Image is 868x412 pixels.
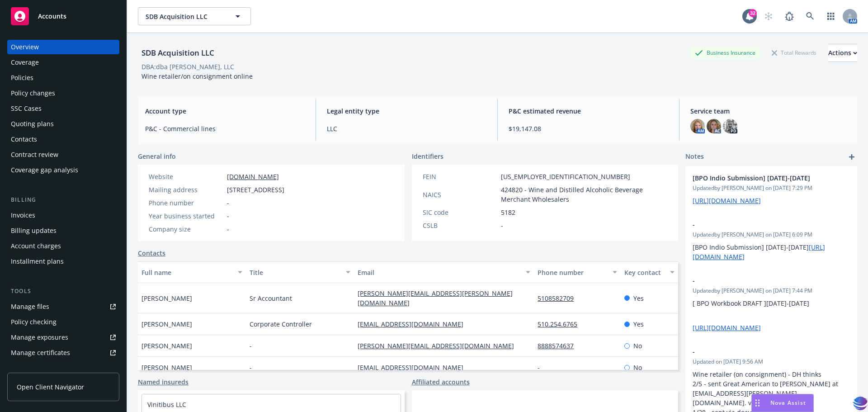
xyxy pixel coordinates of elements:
div: Contract review [11,147,58,162]
a: - [538,363,547,372]
span: - [227,224,229,234]
span: - [250,363,252,372]
span: Yes [633,319,644,329]
span: [PERSON_NAME] [142,341,192,350]
div: Website [149,172,223,181]
button: Title [246,261,354,283]
div: Policy checking [11,315,57,329]
span: LLC [327,124,486,133]
a: Invoices [7,208,119,223]
span: - [693,347,826,356]
span: Service team [690,106,850,116]
div: SIC code [423,208,497,217]
img: photo [690,119,705,133]
a: SSC Cases [7,101,119,116]
a: Installment plans [7,254,119,269]
div: Full name [142,268,232,277]
span: Manage exposures [7,330,119,345]
div: Coverage [11,55,39,70]
span: P&C estimated revenue [509,106,668,116]
div: Billing [7,195,119,204]
span: Legal entity type [327,106,486,116]
div: Coverage gap analysis [11,163,78,177]
a: 5108582709 [538,294,581,303]
a: Contract review [7,147,119,162]
a: Policy changes [7,86,119,100]
a: Affiliated accounts [412,377,470,387]
div: NAICS [423,190,497,199]
span: Nova Assist [770,399,806,407]
div: Policies [11,71,33,85]
div: Tools [7,287,119,296]
a: [URL][DOMAIN_NAME] [693,196,761,205]
a: Vinitibus LLC [147,400,186,409]
span: Open Client Navigator [17,382,84,392]
a: [DOMAIN_NAME] [227,172,279,181]
div: Installment plans [11,254,64,269]
a: Contacts [138,248,165,258]
div: Drag to move [752,394,763,412]
div: [BPO Indio Submission] [DATE]-[DATE]Updatedby [PERSON_NAME] on [DATE] 7:29 PM[URL][DOMAIN_NAME] [685,166,857,213]
span: No [633,363,642,372]
a: Report a Bug [780,7,798,25]
div: Contacts [11,132,37,147]
div: 32 [749,9,757,17]
span: Corporate Controller [250,319,312,329]
span: - [227,198,229,208]
a: [EMAIL_ADDRESS][DOMAIN_NAME] [358,363,471,372]
span: 5182 [501,208,515,217]
p: [ BPO Workbook DRAFT ][DATE]-[DATE] [693,298,850,308]
img: photo [723,119,737,133]
button: SDB Acquisition LLC [138,7,251,25]
span: Accounts [38,13,66,20]
span: Updated on [DATE] 9:56 AM [693,358,850,366]
div: Invoices [11,208,35,223]
span: Wine retailer/on consignment online [142,72,253,81]
button: Key contact [621,261,678,283]
span: Updated by [PERSON_NAME] on [DATE] 7:29 PM [693,184,850,192]
span: [STREET_ADDRESS] [227,185,284,194]
a: Account charges [7,239,119,253]
a: Manage files [7,299,119,314]
a: Coverage [7,55,119,70]
a: Coverage gap analysis [7,163,119,177]
div: Mailing address [149,185,223,194]
span: General info [138,152,176,161]
div: Total Rewards [767,47,821,58]
div: Account charges [11,239,61,253]
div: -Updatedby [PERSON_NAME] on [DATE] 7:44 PM[ BPO Workbook DRAFT ][DATE]-[DATE] [URL][DOMAIN_NAME] [685,269,857,340]
a: 510.254.6765 [538,320,585,328]
div: Company size [149,224,223,234]
div: Phone number [538,268,607,277]
a: Billing updates [7,223,119,238]
div: Manage files [11,299,49,314]
a: [PERSON_NAME][EMAIL_ADDRESS][PERSON_NAME][DOMAIN_NAME] [358,289,513,307]
span: [BPO Indio Submission] [DATE]-[DATE] [693,173,826,183]
span: Identifiers [412,152,443,161]
div: Phone number [149,198,223,208]
a: Named insureds [138,377,189,387]
div: Actions [828,44,857,62]
a: Accounts [7,4,119,29]
span: $19,147.08 [509,124,668,133]
span: P&C - Commercial lines [145,124,305,133]
div: Manage certificates [11,346,70,360]
span: Yes [633,294,644,303]
a: Policy checking [7,315,119,329]
span: Account type [145,106,305,116]
div: SSC Cases [11,101,42,116]
div: Quoting plans [11,117,54,131]
span: Updated by [PERSON_NAME] on [DATE] 7:44 PM [693,287,850,295]
div: DBA: dba [PERSON_NAME], LLC [142,62,234,71]
span: [PERSON_NAME] [142,294,192,303]
span: Sr Accountant [250,294,292,303]
span: Updated by [PERSON_NAME] on [DATE] 6:09 PM [693,231,850,239]
div: CSLB [423,221,497,230]
button: Email [354,261,534,283]
span: [PERSON_NAME] [142,319,192,329]
div: Manage exposures [11,330,68,345]
a: Start snowing [759,7,778,25]
div: Overview [11,40,39,54]
a: Quoting plans [7,117,119,131]
span: SDB Acquisition LLC [146,12,224,21]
